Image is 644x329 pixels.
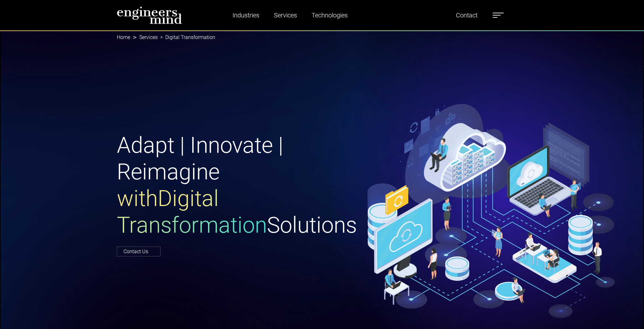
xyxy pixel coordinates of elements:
[230,8,262,23] a: Industries
[117,247,161,256] a: Contact Us
[117,30,527,44] nav: breadcrumb
[117,6,182,24] img: logo
[271,8,300,23] a: Services
[139,34,158,40] a: Services
[309,8,350,23] a: Technologies
[158,34,215,41] li: Digital Transformation
[117,132,318,238] h1: Adapt | Innovate | Reimagine Solutions
[117,185,267,238] span: with Digital Transformation
[117,34,130,40] a: Home
[453,8,480,23] a: Contact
